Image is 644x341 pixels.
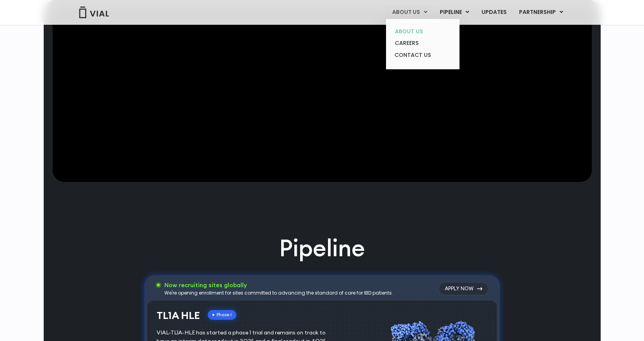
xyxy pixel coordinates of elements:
div: Phase I [208,310,236,320]
img: Vial Logo [79,7,109,18]
h2: Pipeline [279,232,365,264]
a: PIPELINEMenu Toggle [434,6,475,19]
h3: Now recruiting sites globally [164,281,393,290]
h3: TL1A HLE [157,310,200,321]
a: ABOUT US [389,26,456,38]
a: UPDATES [475,6,512,19]
a: CAREERS [389,37,456,49]
div: We're opening enrollment for sites committed to advancing the standard of care for IBD patients. [164,290,393,296]
a: PARTNERSHIPMenu Toggle [513,6,569,19]
a: ABOUT USMenu Toggle [386,6,433,19]
a: CONTACT US [389,49,456,62]
a: Apply Now [439,282,489,295]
